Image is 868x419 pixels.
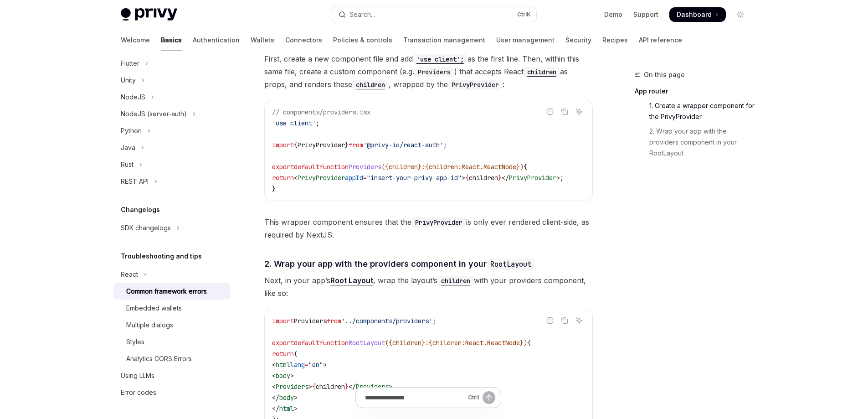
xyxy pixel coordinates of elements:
[341,317,432,325] span: '../components/providers'
[496,29,555,51] a: User management
[113,300,230,316] a: Embedded wallets
[113,384,230,401] a: Error codes
[381,163,389,171] span: ({
[349,383,356,391] span: </
[544,106,556,118] button: Report incorrect code
[527,339,531,347] span: {
[520,339,527,347] span: })
[294,163,319,171] span: default
[345,141,349,149] span: }
[308,361,323,369] span: "en"
[469,174,498,182] span: children
[432,339,462,347] span: children
[294,339,319,347] span: default
[298,174,345,182] span: PrivyProvider
[573,315,585,326] button: Ask AI
[462,174,465,182] span: >
[356,383,389,391] span: Providers
[443,141,447,149] span: ;
[312,383,316,391] span: {
[126,303,182,314] div: Embedded wallets
[126,336,144,347] div: Styles
[635,84,755,98] a: App router
[392,339,421,347] span: children
[298,141,345,149] span: PrivyProvider
[272,163,294,171] span: export
[272,339,294,347] span: export
[121,142,135,153] div: Java
[272,350,294,358] span: return
[272,372,276,380] span: <
[319,163,349,171] span: function
[669,7,726,22] a: Dashboard
[161,29,182,51] a: Basics
[276,383,308,391] span: Providers
[483,339,487,347] span: .
[264,274,593,300] span: Next, in your app’s , wrap the layout’s with your providers component, like so:
[411,217,466,228] code: PrivyProvider
[276,372,290,380] span: body
[113,334,230,350] a: Styles
[272,383,276,391] span: <
[367,174,462,182] span: "insert-your-privy-app-id"
[113,283,230,300] a: Common framework errors
[264,52,593,91] span: First, create a new component file and add as the first line. Then, within this same file, create...
[635,124,755,160] a: 2. Wrap your app with the providers component in your RootLayout
[349,163,381,171] span: Providers
[319,339,349,347] span: function
[290,361,305,369] span: lang
[126,353,192,364] div: Analytics CORS Errors
[126,320,173,331] div: Multiple dialogs
[193,29,240,51] a: Authentication
[113,220,230,236] button: Toggle SDK changelogs section
[559,315,570,326] button: Copy the contents from the code block
[524,67,560,76] a: children
[483,391,495,404] button: Send message
[316,119,319,127] span: ;
[429,339,432,347] span: {
[639,29,682,51] a: API reference
[635,98,755,124] a: 1. Create a wrapper component for the PrivyProvider
[524,163,527,171] span: {
[465,174,469,182] span: {
[573,106,585,118] button: Ask AI
[121,75,136,86] div: Unity
[272,108,370,116] span: // components/providers.tsx
[437,276,474,286] code: children
[403,29,485,51] a: Transaction management
[352,80,389,89] a: children
[121,92,145,103] div: NodeJS
[544,315,556,326] button: Report incorrect code
[113,351,230,367] a: Analytics CORS Errors
[437,276,474,285] a: children
[294,350,298,358] span: (
[363,174,367,182] span: =
[602,29,628,51] a: Recipes
[121,204,160,215] h5: Changelogs
[121,8,177,21] img: light logo
[113,123,230,139] button: Toggle Python section
[294,317,327,325] span: Providers
[121,125,142,136] div: Python
[414,67,454,77] code: Providers
[264,216,593,241] span: This wrapper component ensures that the is only ever rendered client-side, as required by NextJS.
[113,266,230,283] button: Toggle React section
[290,372,294,380] span: >
[308,383,312,391] span: >
[305,361,308,369] span: =
[113,367,230,384] a: Using LLMs
[126,286,207,297] div: Common framework errors
[487,259,535,270] code: RootLayout
[421,339,425,347] span: }
[385,339,392,347] span: ({
[389,383,392,391] span: >
[349,9,375,20] div: Search...
[264,258,535,270] span: 2. Wrap your app with the providers component in your
[251,29,274,51] a: Wallets
[458,163,462,171] span: :
[121,269,138,280] div: React
[352,80,389,90] code: children
[365,388,464,408] input: Ask a question...
[121,370,154,381] div: Using LLMs
[498,174,502,182] span: }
